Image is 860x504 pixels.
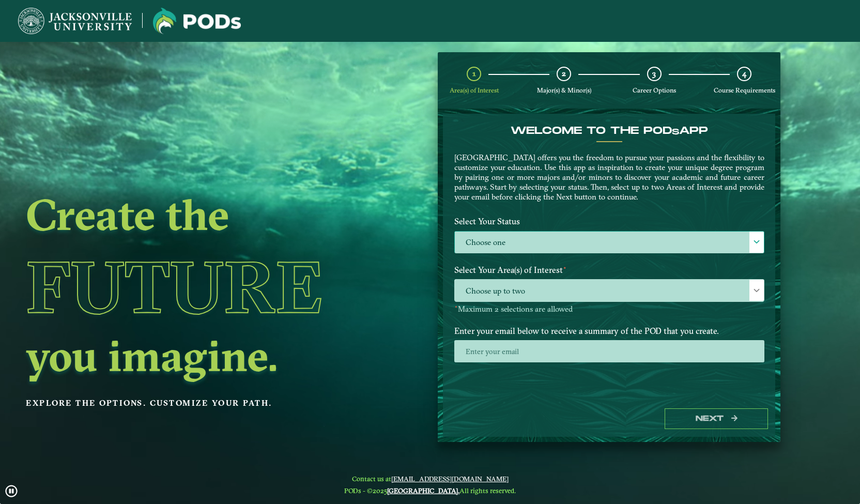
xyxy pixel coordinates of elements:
[633,86,676,94] span: Career Options
[472,69,476,79] span: 1
[537,86,591,94] span: Major(s) & Minor(s)
[742,69,746,79] span: 4
[387,486,459,495] a: [GEOGRAPHIC_DATA].
[26,395,361,411] p: Explore the options. Customize your path.
[26,334,361,377] h2: you imagine.
[18,8,132,34] img: Jacksonville University logo
[344,475,516,483] span: Contact us at
[153,8,241,34] img: Jacksonville University logo
[454,303,458,310] sup: ⋆
[454,125,764,137] h4: Welcome to the POD app
[450,86,499,94] span: Area(s) of Interest
[455,232,764,254] label: Choose one
[563,264,567,271] sup: ⋆
[454,340,764,362] input: Enter your email
[447,261,772,280] label: Select Your Area(s) of Interest
[714,86,775,94] span: Course Requirements
[391,475,509,483] a: [EMAIL_ADDRESS][DOMAIN_NAME]
[26,193,361,236] h2: Create the
[447,212,772,231] label: Select Your Status
[447,321,772,340] label: Enter your email below to receive a summary of the POD that you create.
[562,69,566,79] span: 2
[665,408,768,430] button: Next
[455,280,764,302] span: Choose up to two
[454,152,764,202] p: [GEOGRAPHIC_DATA] offers you the freedom to pursue your passions and the flexibility to customize...
[26,240,361,334] h1: Future
[672,127,679,137] sub: s
[454,304,764,314] p: Maximum 2 selections are allowed
[344,486,516,495] span: PODs - ©2025 All rights reserved.
[652,69,656,79] span: 3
